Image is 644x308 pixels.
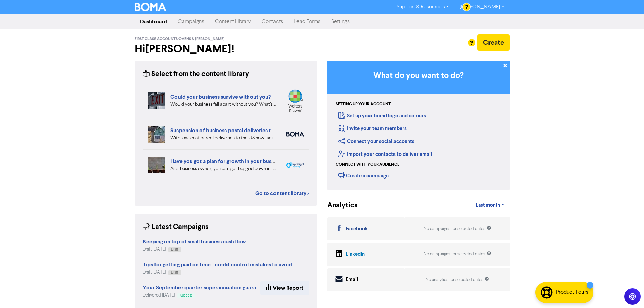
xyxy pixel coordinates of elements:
a: Suspension of business postal deliveries to the [GEOGRAPHIC_DATA]: what options do you have? [170,127,408,134]
div: Latest Campaigns [143,222,209,232]
a: Have you got a plan for growth in your business? [170,158,286,165]
a: Last month [470,198,509,212]
a: Import your contacts to deliver email [338,151,432,158]
img: wolterskluwer [286,89,304,112]
a: Campaigns [172,15,210,28]
span: Last month [476,202,500,208]
span: Draft [171,271,178,274]
a: Dashboard [135,15,172,28]
div: As a business owner, you can get bogged down in the demands of day-to-day business. We can help b... [170,165,276,172]
iframe: Chat Widget [610,276,644,308]
a: Settings [326,15,355,28]
div: No campaigns for selected dates [424,251,491,257]
div: LinkedIn [345,251,365,258]
a: [PERSON_NAME] [454,2,509,13]
a: Set up your brand logo and colours [338,113,426,119]
div: Delivered [DATE] [143,292,260,299]
div: Facebook [345,225,368,233]
div: Draft [DATE] [143,269,292,276]
div: No campaigns for selected dates [424,226,491,232]
div: Create a campaign [338,170,389,181]
strong: Tips for getting paid on time - credit control mistakes to avoid [143,261,292,268]
a: Could your business survive without you? [170,94,271,100]
h2: Hi [PERSON_NAME] ! [135,43,317,55]
a: Go to content library > [255,189,309,197]
h3: What do you want to do? [337,71,500,81]
a: Content Library [210,15,256,28]
a: Keeping on top of small business cash flow [143,239,246,245]
div: No analytics for selected dates [426,277,489,283]
a: Lead Forms [288,15,326,28]
div: Setting up your account [336,101,391,108]
div: Email [345,276,358,284]
a: Tips for getting paid on time - credit control mistakes to avoid [143,262,292,268]
strong: Keeping on top of small business cash flow [143,238,246,245]
strong: Your September quarter superannuation guarantee contribution is due [DATE] [143,284,333,291]
a: Your September quarter superannuation guarantee contribution is due [DATE] [143,285,333,291]
a: Support & Resources [391,2,454,13]
span: First Class Accounts Ovens & [PERSON_NAME] [135,37,225,41]
span: Success [180,294,192,297]
img: BOMA Logo [135,3,166,11]
div: Connect with your audience [336,162,399,168]
img: boma [286,132,304,137]
div: Getting Started in BOMA [327,61,510,190]
a: View Report [260,281,309,295]
a: Connect your social accounts [338,138,414,145]
img: spotlight [286,162,304,168]
div: With low-cost parcel deliveries to the US now facing tariffs, many international postal services ... [170,135,276,142]
div: Would your business fall apart without you? What’s your Plan B in case of accident, illness, or j... [170,101,276,108]
div: Analytics [327,200,349,211]
span: Draft [171,248,178,251]
div: Draft [DATE] [143,246,246,253]
a: Invite your team members [338,125,407,132]
div: Select from the content library [143,69,249,79]
button: Create [477,34,510,51]
a: Contacts [256,15,288,28]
